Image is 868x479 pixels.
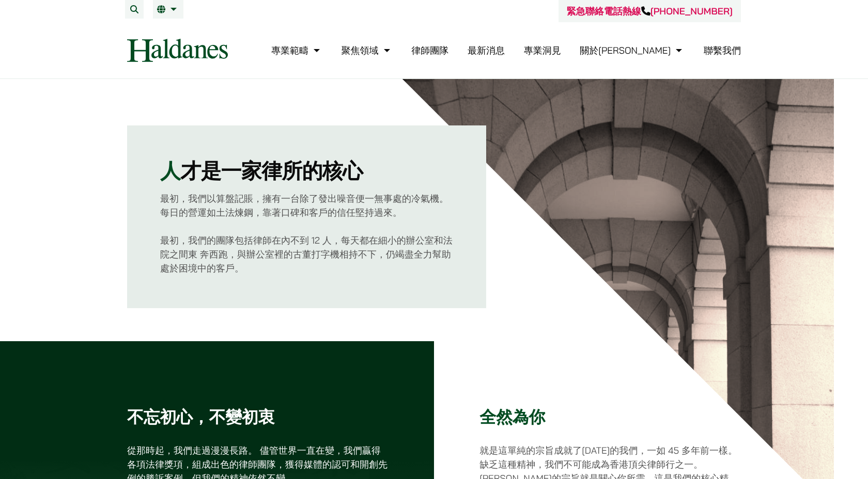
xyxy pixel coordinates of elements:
p: 最初，我們以算盤記賬，擁有一台除了發出噪音便一無事處的冷氣機。每日的營運如土法煉鋼，靠著口碑和客戶的信任堅持過來。 [160,191,453,219]
a: 專業洞見 [524,44,561,56]
h3: 全然為你 [479,407,741,427]
a: 緊急聯絡電話熱線[PHONE_NUMBER] [567,5,733,17]
h2: 才是一家律所的核心 [160,158,453,183]
a: 關於何敦 [580,44,685,56]
a: 最新消息 [468,44,505,56]
a: 繁 [157,5,179,13]
img: Logo of Haldanes [127,39,228,62]
p: 最初，我們的團隊包括律師在內不到 12 人，每天都在細小的辦公室和法院之間東 奔西跑，與辦公室裡的古董打字機相持不下，仍竭盡全力幫助處於困境中的客戶。 [160,233,453,275]
mark: 人 [160,157,180,184]
a: 聯繫我們 [704,44,741,56]
h3: 不忘初心，不變初衷 [127,407,389,427]
a: 律師團隊 [411,44,448,56]
a: 聚焦領域 [342,44,393,56]
a: 專業範疇 [271,44,322,56]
